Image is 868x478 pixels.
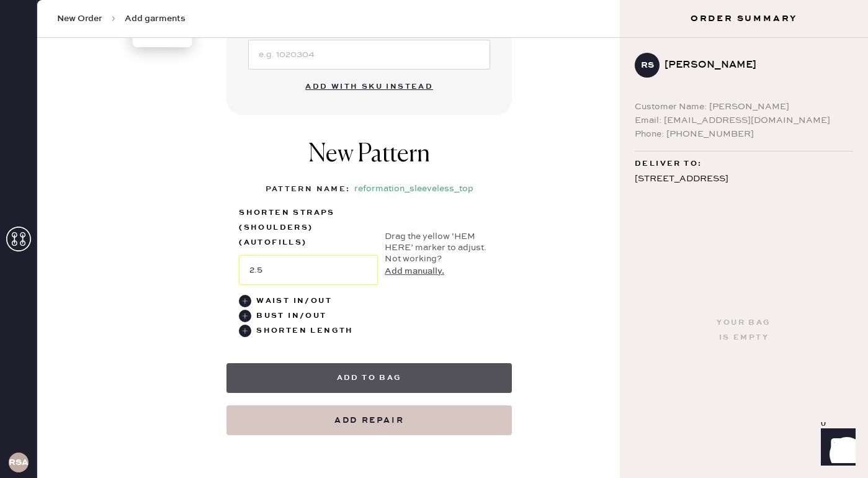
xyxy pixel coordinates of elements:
div: Shorten length [256,323,354,338]
h3: RSA [9,458,29,467]
div: Waist in/out [256,294,332,309]
div: Customer Name: [PERSON_NAME] [635,100,853,114]
div: [PERSON_NAME] [664,58,843,73]
div: reformation_sleeveless_top [354,182,473,197]
h3: Order Summary [620,12,868,25]
span: Add garments [125,12,186,25]
input: Move the yellow marker! [239,255,378,285]
h3: RS [641,61,654,70]
input: e.g. 1020304 [248,40,490,70]
button: Add with SKU instead [298,74,441,99]
span: New Order [57,12,102,25]
div: Phone: [PHONE_NUMBER] [635,127,853,141]
button: Add to bag [226,363,512,393]
div: Your bag is empty [717,315,771,345]
div: [STREET_ADDRESS] 4b [US_STATE] , NY 10011 [635,171,853,219]
label: Shorten Straps (Shoulders) (autofills) [239,205,378,250]
button: Add repair [226,405,512,435]
div: Bust in/out [256,309,326,323]
h1: New Pattern [308,140,430,182]
button: Add manually. [385,264,444,278]
div: Not working? [385,253,499,278]
div: Drag the yellow ‘HEM HERE’ marker to adjust. [385,231,499,253]
iframe: Front Chat [809,422,862,476]
div: Pattern Name : [266,182,351,197]
span: Deliver to: [635,156,702,171]
div: Email: [EMAIL_ADDRESS][DOMAIN_NAME] [635,114,853,127]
